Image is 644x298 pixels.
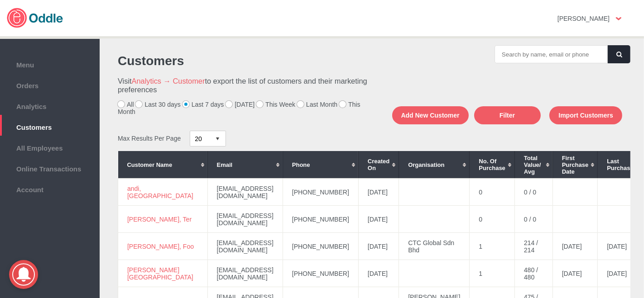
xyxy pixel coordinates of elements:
[127,243,194,250] a: [PERSON_NAME], Foo
[5,100,95,110] span: Analytics
[358,260,399,287] td: [DATE]
[553,151,598,178] th: First Purchase Date
[283,233,358,260] td: [PHONE_NUMBER]
[470,151,515,178] th: No. of Purchase
[358,179,399,206] td: [DATE]
[283,151,358,178] th: Phone
[5,59,95,69] span: Menu
[470,179,515,206] td: 0
[358,206,399,233] td: [DATE]
[135,101,180,108] label: Last 30 days
[358,233,399,260] td: [DATE]
[207,151,283,178] th: Email
[283,179,358,206] td: [PHONE_NUMBER]
[515,206,553,233] td: 0 / 0
[557,15,610,22] strong: [PERSON_NAME]
[470,206,515,233] td: 0
[183,101,224,108] label: Last 7 days
[283,206,358,233] td: [PHONE_NUMBER]
[5,121,95,131] span: Customers
[553,233,598,260] td: [DATE]
[256,101,295,108] label: This Week
[399,233,470,260] td: CTC Global Sdn Bhd
[515,233,553,260] td: 214 / 214
[5,184,95,194] span: Account
[5,80,95,90] span: Orders
[118,151,208,178] th: Customer Name
[207,233,283,260] td: [EMAIL_ADDRESS][DOMAIN_NAME]
[127,266,193,281] a: [PERSON_NAME][GEOGRAPHIC_DATA]
[553,260,598,287] td: [DATE]
[207,179,283,206] td: [EMAIL_ADDRESS][DOMAIN_NAME]
[598,233,643,260] td: [DATE]
[132,77,205,85] a: Analytics → Customer
[127,216,192,223] a: [PERSON_NAME], Ter
[118,101,360,115] label: This Month
[5,142,95,152] span: All Employees
[297,101,337,108] label: Last Month
[474,106,541,124] button: Filter
[226,101,255,108] label: [DATE]
[495,45,608,63] input: Search by name, email or phone
[515,260,553,287] td: 480 / 480
[118,77,367,94] h3: Visit to export the list of customers and their marketing preferences
[549,106,622,124] button: Import Customers
[470,260,515,287] td: 1
[616,17,621,20] img: user-option-arrow.png
[515,179,553,206] td: 0 / 0
[392,106,469,124] button: Add New Customer
[127,185,193,199] a: andi, [GEOGRAPHIC_DATA]
[358,151,399,178] th: Created On
[470,233,515,260] td: 1
[118,135,181,142] span: Max Results Per Page
[283,260,358,287] td: [PHONE_NUMBER]
[118,101,134,108] label: All
[399,151,470,178] th: Organisation
[118,54,367,68] h1: Customers
[515,151,553,178] th: Total Value/ Avg
[207,206,283,233] td: [EMAIL_ADDRESS][DOMAIN_NAME]
[207,260,283,287] td: [EMAIL_ADDRESS][DOMAIN_NAME]
[598,151,643,178] th: Last Purchase
[5,163,95,173] span: Online Transactions
[598,260,643,287] td: [DATE]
